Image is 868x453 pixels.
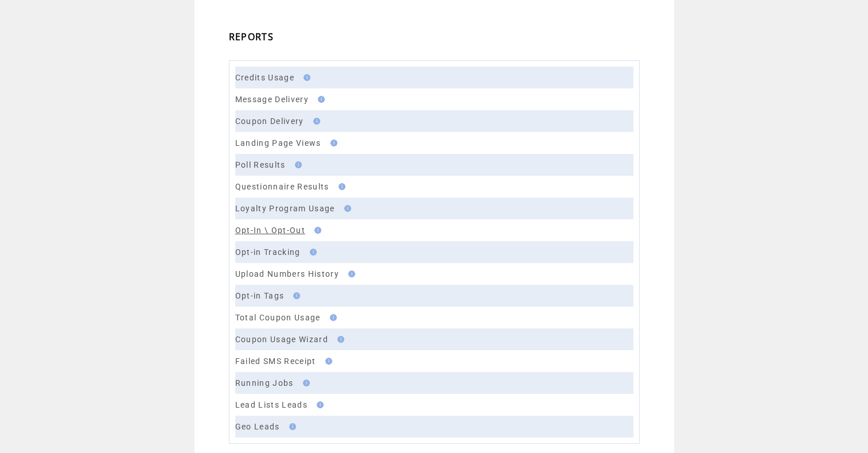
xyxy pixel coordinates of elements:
[327,140,337,146] img: help.gif
[235,247,301,257] a: Opt-in Tracking
[235,357,316,366] a: Failed SMS Receipt
[314,96,325,103] img: help.gif
[235,335,328,344] a: Coupon Usage Wizard
[299,380,310,386] img: help.gif
[235,182,329,191] a: Questionnaire Results
[290,292,300,299] img: help.gif
[235,117,304,126] a: Coupon Delivery
[306,249,317,255] img: help.gif
[235,422,280,431] a: Geo Leads
[326,314,337,321] img: help.gif
[235,291,285,300] a: Opt-in Tags
[235,313,321,322] a: Total Coupon Usage
[235,160,286,169] a: Poll Results
[286,423,296,430] img: help.gif
[235,400,308,409] a: Lead Lists Leads
[229,30,274,43] span: REPORTS
[335,183,345,190] img: help.gif
[345,270,355,277] img: help.gif
[235,269,339,278] a: Upload Numbers History
[322,358,332,365] img: help.gif
[341,205,351,212] img: help.gif
[235,226,305,235] a: Opt-In \ Opt-Out
[235,378,294,388] a: Running Jobs
[311,227,321,234] img: help.gif
[235,204,335,213] a: Loyalty Program Usage
[235,138,321,148] a: Landing Page Views
[235,95,309,104] a: Message Delivery
[313,401,324,408] img: help.gif
[310,118,320,125] img: help.gif
[235,73,294,82] a: Credits Usage
[291,161,302,168] img: help.gif
[334,336,344,343] img: help.gif
[300,74,310,81] img: help.gif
